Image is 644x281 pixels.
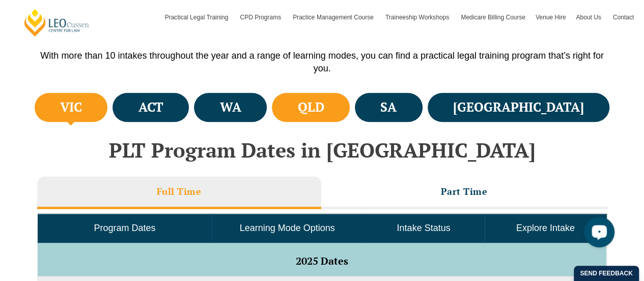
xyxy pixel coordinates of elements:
[288,3,380,32] a: Practice Management Course
[235,3,288,32] a: CPD Programs
[220,99,241,116] h4: WA
[397,223,450,233] span: Intake Status
[608,3,639,32] a: Contact
[296,254,348,268] span: 2025 Dates
[441,186,488,197] h3: Part Time
[380,99,397,116] h4: SA
[94,223,155,233] span: Program Dates
[516,223,575,233] span: Explore Intake
[157,186,202,197] h3: Full Time
[453,99,584,116] h4: [GEOGRAPHIC_DATA]
[32,49,612,75] p: With more than 10 intakes throughout the year and a range of learning modes, you can find a pract...
[240,223,335,233] span: Learning Mode Options
[530,3,571,32] a: Venue Hire
[138,99,163,116] h4: ACT
[380,3,456,32] a: Traineeship Workshops
[60,99,82,116] h4: VIC
[576,213,619,256] iframe: LiveChat chat widget
[160,3,235,32] a: Practical Legal Training
[571,3,607,32] a: About Us
[456,3,530,32] a: Medicare Billing Course
[32,139,612,161] h2: PLT Program Dates in [GEOGRAPHIC_DATA]
[23,8,91,37] a: [PERSON_NAME] Centre for Law
[297,99,324,116] h4: QLD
